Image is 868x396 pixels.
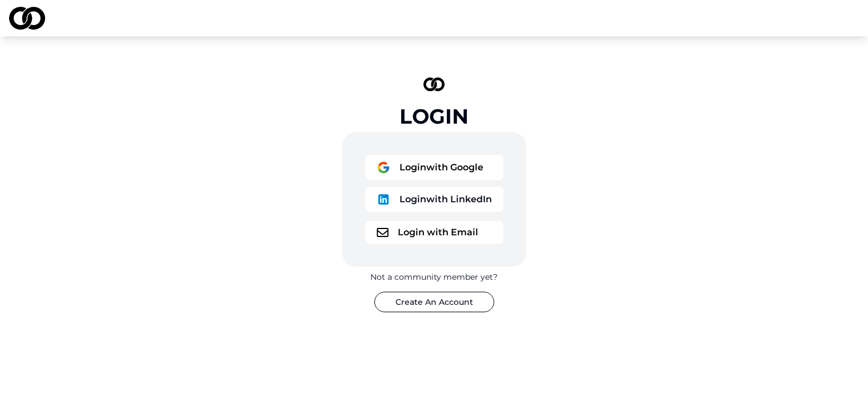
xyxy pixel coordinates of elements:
[423,77,445,91] img: logo
[365,187,503,212] button: logoLoginwith LinkedIn
[377,193,390,206] img: logo
[370,271,498,283] div: Not a community member yet?
[399,105,469,128] div: Login
[377,161,390,174] img: logo
[377,228,389,237] img: logo
[365,155,503,180] button: logoLoginwith Google
[365,221,503,244] button: logoLogin with Email
[374,292,494,312] button: Create An Account
[9,7,45,30] img: logo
